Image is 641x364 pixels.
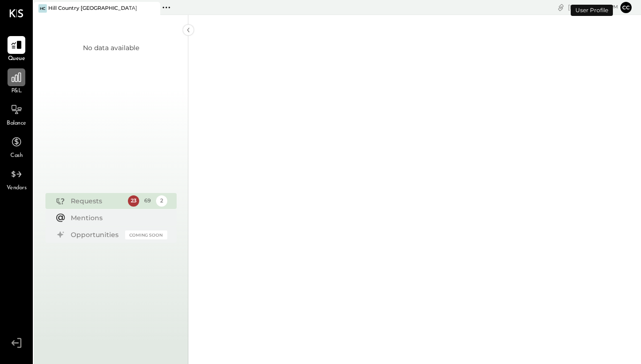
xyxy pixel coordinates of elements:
[11,87,22,96] span: P&L
[71,230,120,239] div: Opportunities
[142,195,153,207] div: 69
[83,43,139,52] div: No data available
[620,2,632,13] button: cc
[0,36,32,63] a: Queue
[610,4,618,10] span: pm
[71,213,163,223] div: Mentions
[0,68,32,96] a: P&L
[38,4,47,13] div: HC
[156,195,167,207] div: 2
[10,152,22,160] span: Cash
[8,55,25,63] span: Queue
[125,230,167,239] div: Coming Soon
[590,3,609,12] span: 1 : 52
[48,5,137,12] div: Hill Country [GEOGRAPHIC_DATA]
[568,3,618,12] div: [DATE]
[571,5,613,16] div: User Profile
[556,2,566,12] div: copy link
[0,133,32,160] a: Cash
[71,196,123,206] div: Requests
[0,165,32,193] a: Vendors
[7,119,26,128] span: Balance
[128,195,139,207] div: 23
[0,101,32,128] a: Balance
[7,184,27,193] span: Vendors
